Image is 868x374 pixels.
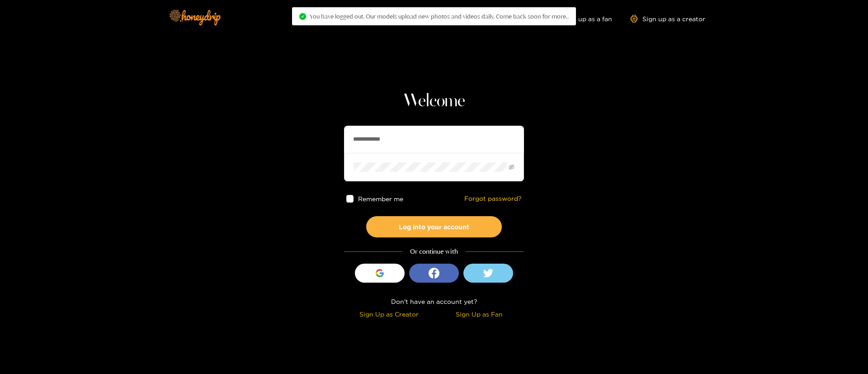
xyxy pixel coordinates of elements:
span: Remember me [359,195,404,202]
span: You have logged out. Our models upload new photos and videos daily. Come back soon for more.. [310,13,569,20]
a: Sign up as a fan [550,15,612,23]
h1: Welcome [344,90,524,112]
button: Log into your account [366,216,502,237]
span: check-circle [299,13,306,20]
div: Or continue with [344,246,524,257]
div: Sign Up as Creator [346,309,432,319]
a: Sign up as a creator [630,15,705,23]
span: eye-invisible [509,164,514,170]
div: Sign Up as Fan [436,309,522,319]
a: Forgot password? [464,195,522,203]
div: Don't have an account yet? [344,296,524,307]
